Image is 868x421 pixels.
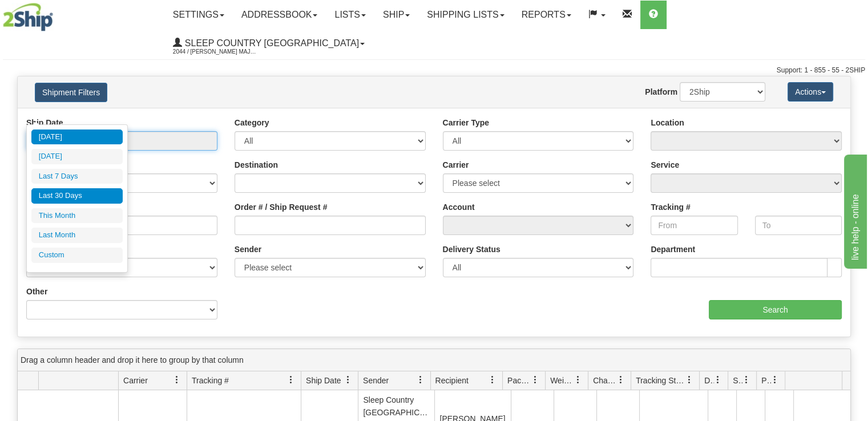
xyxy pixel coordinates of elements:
a: Recipient filter column settings [483,370,502,390]
label: Sender [235,244,261,255]
span: Packages [507,375,531,386]
label: Service [651,159,679,171]
div: Support: 1 - 855 - 55 - 2SHIP [3,66,865,75]
a: Tracking # filter column settings [281,370,301,390]
span: Shipment Issues [733,375,742,386]
label: Carrier Type [443,117,489,128]
li: [DATE] [31,129,123,145]
a: Addressbook [233,1,326,29]
a: Packages filter column settings [526,370,545,390]
span: 2044 / [PERSON_NAME] Major [PERSON_NAME] [173,46,259,58]
label: Carrier [443,159,469,171]
span: Weight [550,375,574,386]
a: Reports [513,1,580,29]
input: To [755,216,842,235]
button: Actions [788,82,833,102]
label: Category [235,117,269,128]
img: logo2044.jpg [3,3,53,31]
span: Ship Date [306,375,341,386]
li: Last Month [31,228,123,243]
span: Charge [593,375,617,386]
a: Sender filter column settings [411,370,430,390]
a: Delivery Status filter column settings [708,370,728,390]
span: Tracking # [192,375,229,386]
a: Charge filter column settings [611,370,631,390]
iframe: chat widget [842,152,867,269]
span: Recipient [435,375,469,386]
li: [DATE] [31,149,123,164]
a: Ship [374,1,418,29]
label: Order # / Ship Request # [235,201,328,213]
a: Shipping lists [418,1,512,29]
input: Search [709,300,842,319]
label: Platform [645,86,677,98]
input: From [651,216,737,235]
a: Pickup Status filter column settings [765,370,785,390]
li: Last 7 Days [31,169,123,184]
div: grid grouping header [18,349,850,371]
label: Ship Date [26,117,63,128]
label: Delivery Status [443,244,500,255]
li: Last 30 Days [31,188,123,204]
span: Pickup Status [761,375,771,386]
a: Weight filter column settings [568,370,588,390]
a: Tracking Status filter column settings [680,370,699,390]
li: This Month [31,208,123,224]
li: Custom [31,248,123,263]
span: Carrier [123,375,148,386]
span: Delivery Status [704,375,714,386]
label: Account [443,201,475,213]
a: Ship Date filter column settings [338,370,358,390]
label: Location [651,117,684,128]
label: Tracking # [651,201,690,213]
span: Tracking Status [636,375,685,386]
label: Destination [235,159,278,171]
a: Settings [164,1,233,29]
span: Sender [363,375,389,386]
button: Shipment Filters [35,83,107,102]
label: Department [651,244,695,255]
a: Carrier filter column settings [167,370,187,390]
a: Lists [326,1,374,29]
a: Sleep Country [GEOGRAPHIC_DATA] 2044 / [PERSON_NAME] Major [PERSON_NAME] [164,29,373,58]
label: Other [26,286,47,297]
div: live help - online [9,7,106,21]
span: Sleep Country [GEOGRAPHIC_DATA] [182,38,359,48]
a: Shipment Issues filter column settings [737,370,756,390]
